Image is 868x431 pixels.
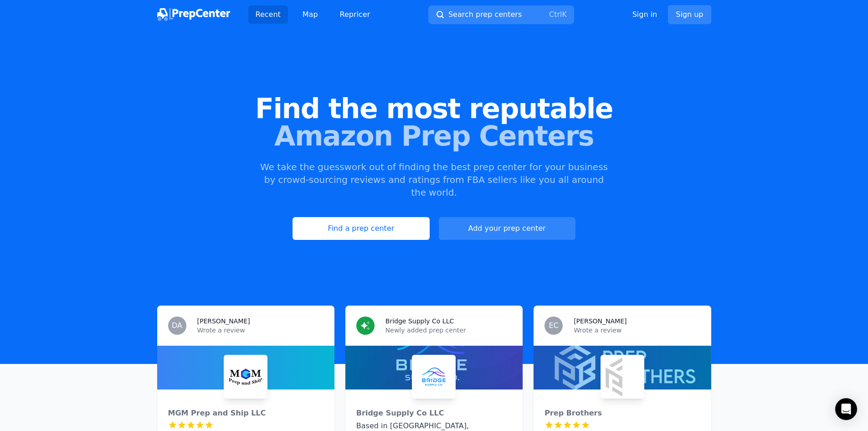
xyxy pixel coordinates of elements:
[439,217,575,240] a: Add your prep center
[574,317,627,326] h3: [PERSON_NAME]
[602,357,642,397] img: Prep Brothers
[428,5,574,24] button: Search prep centersCtrlK
[172,322,182,329] span: DA
[259,161,609,199] p: We take the guesswork out of finding the best prep center for your business by crowd-sourcing rev...
[574,326,700,335] p: Wrote a review
[15,122,853,150] span: Amazon Prep Centers
[293,217,429,240] a: Find a prep center
[835,398,857,420] div: Open Intercom Messenger
[168,408,324,419] div: MGM Prep and Ship LLC
[385,317,454,326] h3: Bridge Supply Co LLC
[414,357,454,397] img: Bridge Supply Co LLC
[248,5,288,24] a: Recent
[632,9,657,20] a: Sign in
[197,326,324,335] p: Wrote a review
[226,357,266,397] img: MGM Prep and Ship LLC
[544,408,700,419] div: Prep Brothers
[157,8,230,21] img: PrepCenter
[562,10,567,19] kbd: K
[549,10,562,19] kbd: Ctrl
[295,5,325,24] a: Map
[356,408,512,419] div: Bridge Supply Co LLC
[333,5,378,24] a: Repricer
[15,95,853,122] span: Find the most reputable
[197,317,250,326] h3: [PERSON_NAME]
[448,9,522,20] span: Search prep centers
[668,5,711,24] a: Sign up
[549,322,559,329] span: EC
[385,326,512,335] p: Newly added prep center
